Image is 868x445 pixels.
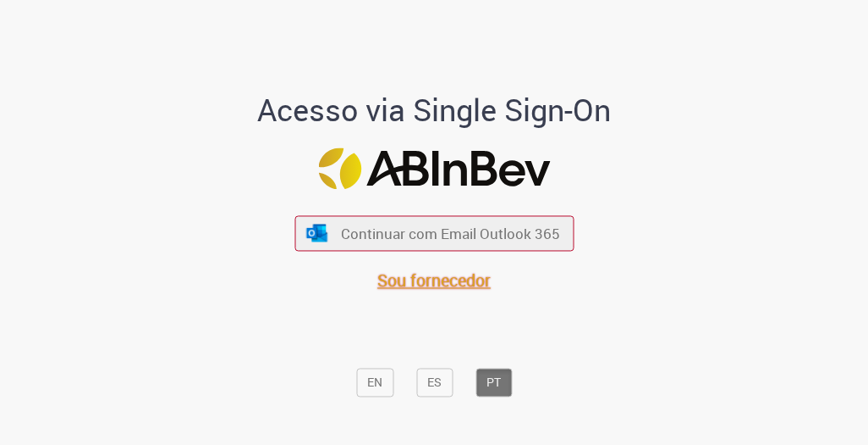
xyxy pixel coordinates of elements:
span: Continuar com Email Outlook 365 [341,224,560,243]
img: ícone Azure/Microsoft 360 [305,224,329,242]
h1: Acesso via Single Sign-On [242,94,627,128]
img: Logo ABInBev [318,147,550,189]
button: PT [475,369,512,398]
button: ES [416,369,453,398]
button: ícone Azure/Microsoft 360 Continuar com Email Outlook 365 [294,216,574,251]
button: EN [356,369,393,398]
a: Sou fornecedor [377,269,491,292]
